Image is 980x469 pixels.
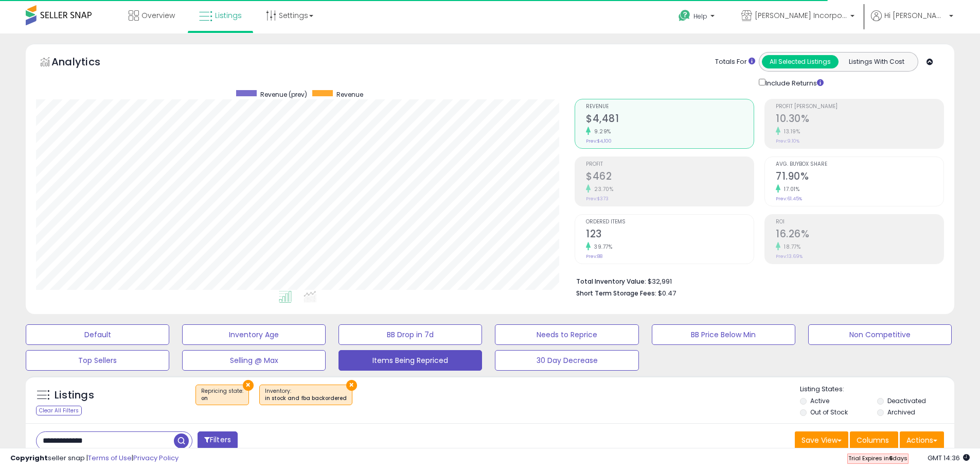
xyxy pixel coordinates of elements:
h2: $462 [586,170,754,184]
span: Overview [141,10,175,21]
div: on [201,395,243,402]
span: Listings [215,10,242,21]
small: Prev: $4,100 [586,138,612,144]
a: Terms of Use [88,453,132,463]
small: 13.19% [780,128,800,135]
span: Help [693,12,707,21]
b: 6 [889,454,893,462]
span: [PERSON_NAME] Incorporated [755,10,847,21]
button: Non Competitive [808,324,952,345]
div: Clear All Filters [36,406,82,415]
span: Revenue [336,90,363,99]
span: Revenue (prev) [260,90,307,99]
span: $0.47 [658,288,676,298]
h2: 71.90% [776,170,943,184]
small: Prev: $373 [586,196,609,202]
i: Get Help [678,9,691,22]
span: Inventory : [265,387,347,403]
span: Revenue [586,104,754,110]
small: Prev: 88 [586,253,602,259]
button: Top Sellers [26,350,169,371]
label: Out of Stock [810,408,848,416]
div: Totals For [715,57,755,67]
span: Hi [PERSON_NAME] [884,10,946,21]
a: Privacy Policy [133,453,179,463]
button: Actions [900,431,944,449]
button: Items Being Repriced [338,350,482,371]
span: Avg. Buybox Share [776,162,943,167]
label: Archived [887,408,915,416]
a: Help [670,2,725,33]
p: Listing States: [800,385,954,394]
button: Default [26,324,169,345]
button: Listings With Cost [838,55,915,68]
span: Ordered Items [586,219,754,225]
div: in stock and fba backordered [265,395,347,402]
h2: 123 [586,228,754,242]
button: Columns [850,431,898,449]
span: Repricing state : [201,387,243,403]
li: $32,991 [576,274,936,287]
small: 18.77% [780,243,800,251]
span: Trial Expires in days [848,454,907,462]
h2: $4,481 [586,113,754,127]
div: seller snap | | [10,454,179,463]
span: Columns [857,435,889,445]
small: 17.01% [780,185,799,193]
button: Needs to Reprice [495,324,638,345]
h2: 16.26% [776,228,943,242]
label: Deactivated [887,396,926,405]
small: 39.77% [591,243,612,251]
button: BB Drop in 7d [338,324,482,345]
button: BB Price Below Min [652,324,795,345]
a: Hi [PERSON_NAME] [871,10,953,33]
button: Filters [198,431,238,449]
h5: Listings [55,388,94,403]
span: Profit [PERSON_NAME] [776,104,943,110]
small: 23.70% [591,185,613,193]
h2: 10.30% [776,113,943,127]
small: Prev: 61.45% [776,196,802,202]
h5: Analytics [51,55,120,72]
button: 30 Day Decrease [495,350,638,371]
b: Short Term Storage Fees: [576,289,656,298]
span: 2025-08-15 14:36 GMT [928,453,970,463]
button: All Selected Listings [762,55,839,68]
small: Prev: 9.10% [776,138,799,144]
span: Profit [586,162,754,167]
button: Selling @ Max [182,350,326,371]
b: Total Inventory Value: [576,277,646,286]
small: Prev: 13.69% [776,253,803,259]
label: Active [810,396,829,405]
button: Save View [795,431,848,449]
small: 9.29% [591,128,611,135]
div: Include Returns [751,77,836,89]
strong: Copyright [10,453,48,463]
button: Inventory Age [182,324,326,345]
button: × [346,380,357,391]
span: ROI [776,219,943,225]
button: × [243,380,254,391]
